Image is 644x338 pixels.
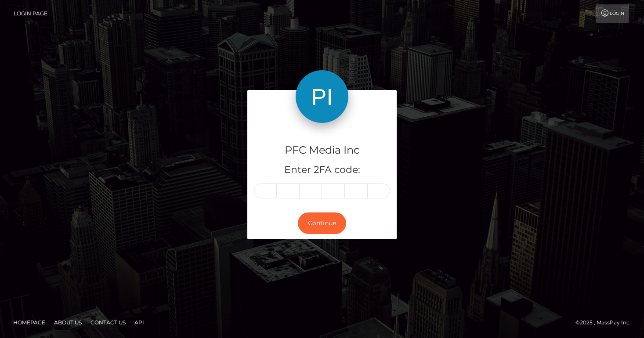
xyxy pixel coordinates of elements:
a: Contact Us [87,316,129,329]
button: Continue [298,212,346,234]
h5: Enter 2FA code: [254,163,390,177]
a: Login [596,4,629,23]
div: © 2025 , MassPay Inc. [575,318,637,327]
img: PFC Media Inc [296,70,348,123]
h4: PFC Media Inc [254,143,390,158]
a: Login Page [14,4,47,23]
a: About Us [51,316,85,329]
a: Homepage [10,316,49,329]
a: API [131,316,148,329]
